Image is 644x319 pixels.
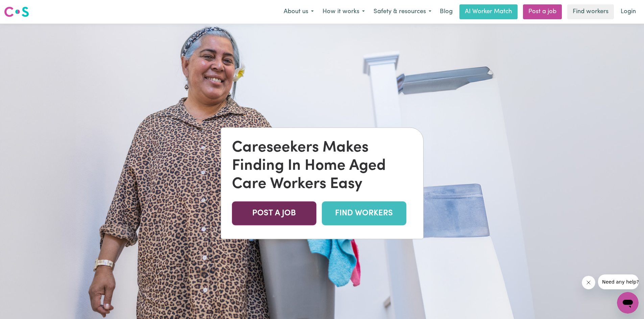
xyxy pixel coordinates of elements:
[582,276,595,289] iframe: Close message
[523,4,562,19] a: Post a job
[567,4,614,19] a: Find workers
[4,6,29,18] img: Careseekers logo
[617,292,639,314] iframe: Button to launch messaging window
[617,4,640,19] a: Login
[436,4,457,19] a: Blog
[318,5,369,19] button: How it works
[369,5,436,19] button: Safety & resources
[232,201,316,225] a: POST A JOB
[459,4,518,19] a: AI Worker Match
[4,4,29,20] a: Careseekers logo
[279,5,318,19] button: About us
[598,274,639,289] iframe: Message from company
[232,138,412,193] div: Careseekers Makes Finding In Home Aged Care Workers Easy
[4,5,41,10] span: Need any help?
[322,201,406,225] a: FIND WORKERS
